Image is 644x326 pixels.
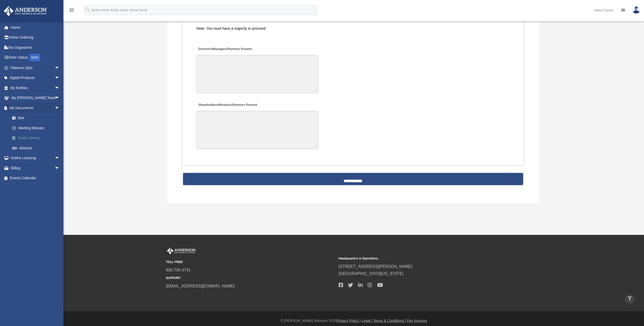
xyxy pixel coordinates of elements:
span: arrow_drop_down [55,103,65,113]
a: Notarize [7,143,67,153]
a: Tax Organizers [4,42,67,53]
a: [EMAIL_ADDRESS][DOMAIN_NAME] [166,284,235,288]
span: arrow_drop_down [55,73,65,83]
a: menu [69,9,75,13]
a: Box [7,113,67,123]
a: Meeting Minutes [7,123,65,133]
span: arrow_drop_down [55,153,65,164]
span: arrow_drop_down [55,93,65,103]
a: Billingarrow_drop_down [4,163,67,173]
a: [GEOGRAPHIC_DATA][US_STATE] [339,271,404,276]
i: search [85,7,90,12]
label: Directors/Managers/Partners Present [196,46,253,53]
a: My [PERSON_NAME] Teamarrow_drop_down [4,93,67,103]
a: Terms & Conditions | [373,319,406,323]
a: Legal | [362,319,372,323]
span: arrow_drop_down [55,63,65,73]
small: TOLL FREE [166,259,335,265]
a: vertical_align_top [624,294,635,304]
a: Events Calendar [4,173,67,183]
img: User Pic [633,6,640,14]
div: NEW [29,54,40,61]
i: vertical_align_top [627,296,633,302]
span: arrow_drop_down [55,83,65,93]
img: Anderson Advisors Platinum Portal [2,6,48,16]
a: My Entitiesarrow_drop_down [4,83,67,93]
span: arrow_drop_down [55,163,65,173]
a: Digital Productsarrow_drop_down [4,73,67,83]
a: Order StatusNEW [4,53,67,63]
span: Note: You must have a majority to proceed. [196,26,266,30]
a: Platinum Q&Aarrow_drop_down [4,63,67,73]
i: menu [69,7,75,13]
a: 800.706.4741 [166,268,191,272]
a: [STREET_ADDRESS][PERSON_NAME] [339,264,412,269]
div: © [PERSON_NAME] Advisors 2025 [63,318,644,324]
a: My Documentsarrow_drop_down [4,103,67,113]
a: Online Ordering [4,32,67,43]
a: Pay Invoices [407,319,427,323]
a: Forms Library [7,133,67,143]
label: Shareholders/Members/Partners Present [196,102,258,109]
a: Home [4,22,67,32]
small: SUPPORT [166,275,335,281]
small: Headquarters & Operations [339,256,508,261]
img: Anderson Advisors Platinum Portal [166,248,196,254]
a: Online Learningarrow_drop_down [4,153,67,163]
a: Privacy Policy | [337,319,361,323]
